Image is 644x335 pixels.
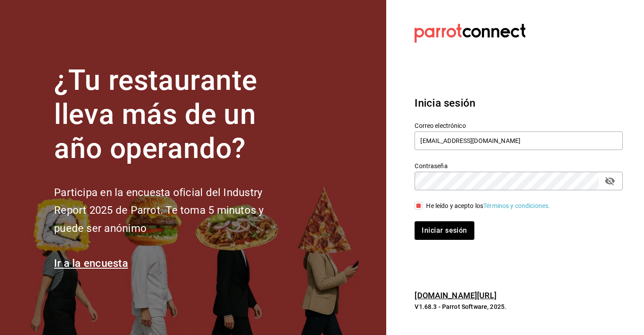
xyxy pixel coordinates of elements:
[415,163,623,169] label: Contraseña
[415,302,623,311] p: V1.68.3 - Parrot Software, 2025.
[54,184,293,238] h2: Participa en la encuesta oficial del Industry Report 2025 de Parrot. Te toma 5 minutos y puede se...
[602,173,617,189] button: passwordField
[415,123,623,129] label: Correo electrónico
[54,64,293,166] h1: ¿Tu restaurante lleva más de un año operando?
[415,95,623,111] h3: Inicia sesión
[415,221,474,240] button: Iniciar sesión
[483,202,550,209] a: Términos y condiciones.
[426,201,550,211] div: He leído y acepto los
[415,131,623,150] input: Ingresa tu correo electrónico
[415,291,496,300] a: [DOMAIN_NAME][URL]
[54,257,128,270] a: Ir a la encuesta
